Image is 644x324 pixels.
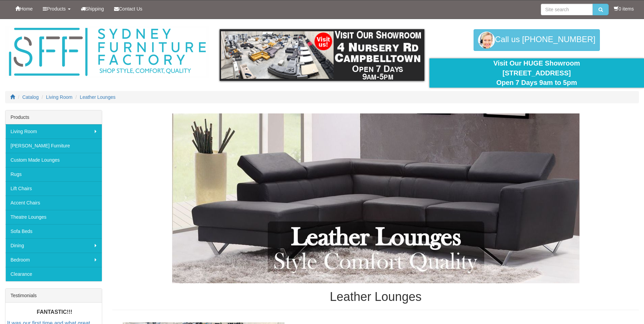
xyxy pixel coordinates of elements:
span: Products [47,6,66,12]
input: Site search [541,4,593,15]
a: Sofa Beds [5,224,102,238]
a: Shipping [76,0,109,17]
div: Products [5,110,102,124]
a: Custom Made Lounges [5,153,102,167]
a: Home [10,0,38,17]
a: Living Room [5,124,102,139]
a: Catalog [22,94,39,100]
a: Contact Us [109,0,147,17]
a: Living Room [46,94,73,100]
img: Leather Lounges [172,113,579,283]
a: Clearance [5,267,102,281]
a: Accent Chairs [5,196,102,210]
img: Sydney Furniture Factory [5,26,209,78]
span: Shipping [86,6,104,12]
a: Rugs [5,167,102,181]
span: Home [20,6,33,12]
div: Testimonials [5,289,102,303]
div: Visit Our HUGE Showroom [STREET_ADDRESS] Open 7 Days 9am to 5pm [435,58,639,88]
a: Theatre Lounges [5,210,102,224]
h1: Leather Lounges [112,290,639,304]
a: Bedroom [5,253,102,267]
a: Lift Chairs [5,181,102,196]
a: Leather Lounges [80,94,115,100]
a: Products [38,0,75,17]
img: showroom.gif [220,29,424,81]
li: 0 items [614,5,634,12]
a: [PERSON_NAME] Furniture [5,139,102,153]
span: Contact Us [119,6,142,12]
b: FANTASTIC!!! [37,309,72,315]
a: Dining [5,238,102,253]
